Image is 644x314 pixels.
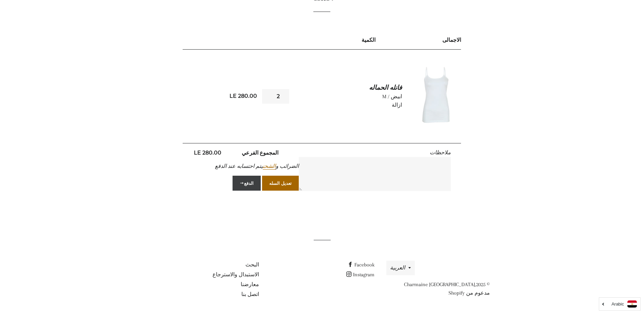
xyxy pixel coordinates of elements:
[603,300,637,308] a: Arabic
[245,262,259,268] a: البحث
[305,83,402,92] a: فانله الحماله
[183,149,222,157] p: LE 280.00
[221,149,299,157] p: المجموع الفرعي
[386,261,415,275] button: العربية
[430,150,451,156] label: ملاحظات
[241,281,259,287] a: معارضنا
[229,93,257,99] span: LE 280.00
[611,302,624,306] i: Arabic
[294,92,402,101] p: ابيض / M
[346,272,374,278] a: Instagram
[241,291,259,297] a: اتصل بنا
[404,281,475,287] a: Charmaine [GEOGRAPHIC_DATA]
[392,102,402,108] a: ازالة
[215,163,299,170] em: الضرائب و يتم احتسابه عند الدفع
[233,176,261,191] button: الدفع
[385,280,490,297] p: © 2025,
[412,60,461,133] img: فانله الحماله - ابيض / M
[213,272,259,278] a: الاستبدال والاسترجاع
[348,262,374,268] a: Facebook
[262,176,299,191] button: تعديل السله
[448,290,490,296] a: مدعوم من Shopify
[263,163,276,170] a: الشحن
[387,36,461,44] div: الاجمالى
[350,36,387,44] div: الكمية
